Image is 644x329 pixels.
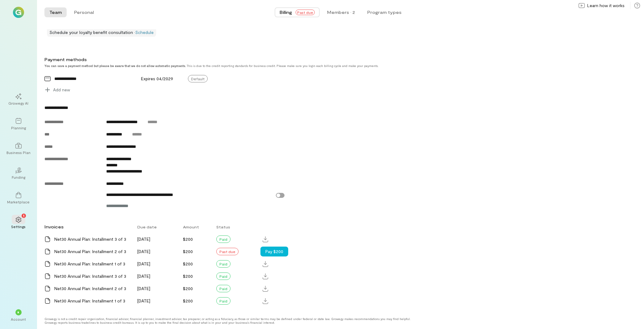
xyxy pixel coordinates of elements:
[137,236,150,242] span: [DATE]
[183,261,193,266] span: $200
[296,10,315,15] span: Past due
[6,150,31,155] div: Business Plan
[213,221,260,232] div: Status
[41,221,134,233] div: Invoices
[183,249,193,254] span: $200
[54,285,130,292] div: Net30 Annual Plan: Installment 2 of 3
[54,261,130,267] div: Net30 Annual Plan: Installment 1 of 3
[69,7,99,17] button: Personal
[44,56,582,63] div: Payment methods
[54,248,130,255] div: Net30 Annual Plan: Installment 2 of 3
[49,30,135,35] span: Schedule your loyalty benefit consultation ·
[216,235,231,243] div: Paid
[7,113,30,135] a: Planning
[7,199,30,204] div: Marketplace
[54,273,130,279] div: Net30 Annual Plan: Installment 3 of 3
[135,30,154,35] a: Schedule
[327,9,355,15] div: Members · 2
[137,286,150,291] span: [DATE]
[44,64,186,68] strong: You can save a payment method but please be aware that we do not allow automatic payments.
[183,236,193,242] span: $200
[44,7,67,17] button: Team
[7,162,30,185] a: Funding
[7,138,30,160] a: Business Plan
[216,260,231,268] div: Paid
[9,101,29,106] div: Growegy AI
[54,236,130,242] div: Net30 Annual Plan: Installment 3 of 3
[179,221,213,232] div: Amount
[216,273,231,280] div: Paid
[188,75,208,82] span: Default
[54,298,130,304] div: Net30 Annual Plan: Installment 1 of 3
[322,7,360,17] button: Members · 2
[137,249,150,254] span: [DATE]
[137,273,150,279] span: [DATE]
[137,298,150,303] span: [DATE]
[134,221,179,232] div: Due date
[587,2,625,9] span: Learn how it works
[137,261,150,266] span: [DATE]
[7,304,30,327] div: *Account
[141,76,173,81] span: Expires 04/2029
[275,7,320,17] button: BillingPast due
[280,9,292,15] span: Billing
[260,247,288,256] button: Pay $200
[12,175,25,180] div: Funding
[23,213,24,218] span: 1
[183,298,193,303] span: $200
[183,273,193,279] span: $200
[216,285,231,292] div: Paid
[11,224,26,229] div: Settings
[11,317,26,322] div: Account
[7,88,30,110] a: Growegy AI
[216,297,231,305] div: Paid
[53,87,70,93] span: Add new
[362,7,406,17] button: Program types
[216,248,239,255] div: Past due
[7,212,30,234] a: Settings
[183,286,193,291] span: $200
[11,125,26,130] div: Planning
[44,64,582,68] div: This is due to the credit reporting standards for business credit. Please make sure you login eac...
[7,187,30,209] a: Marketplace
[44,317,415,324] div: Growegy is not a credit repair organization, financial advisor, financial planner, investment adv...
